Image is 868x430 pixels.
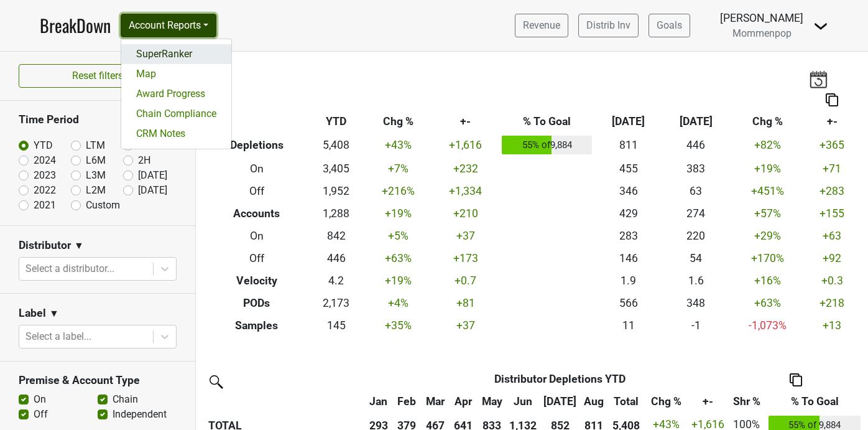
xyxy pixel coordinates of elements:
label: YTD [34,138,53,153]
button: Reset filters [19,64,177,88]
img: filter [205,371,225,391]
th: Jan: activate to sort column ascending [364,390,393,413]
th: YTD [308,111,364,133]
th: Distributor Depletions YTD [392,368,727,390]
td: +37 [432,314,499,337]
td: 566 [595,292,662,314]
img: Copy to clipboard [790,373,802,386]
td: +216 % [364,180,432,202]
th: % To Goal [499,111,595,133]
a: Award Progress [121,84,231,104]
a: Chain Compliance [121,104,231,124]
td: 220 [662,225,729,247]
th: PODs [205,292,308,314]
td: -1 [662,314,729,337]
th: &nbsp;: activate to sort column ascending [205,390,364,413]
th: On [205,225,308,247]
td: 274 [662,202,729,225]
span: ▼ [49,306,59,321]
td: +19 % [364,202,432,225]
td: +71 [805,157,859,180]
a: CRM Notes [121,124,231,144]
td: +16 % [729,269,805,292]
td: +7 % [364,157,432,180]
img: Copy to clipboard [826,93,838,106]
label: L2M [86,183,106,198]
td: 842 [308,225,364,247]
label: 2H [138,153,150,168]
td: +19 % [729,157,805,180]
td: +63 % [729,292,805,314]
td: -1,073 % [729,314,805,337]
a: Map [121,64,231,84]
label: Off [34,407,48,422]
td: 1,288 [308,202,364,225]
td: 446 [308,247,364,269]
td: 446 [662,133,729,158]
td: 146 [595,247,662,269]
td: 63 [662,180,729,202]
th: Feb: activate to sort column ascending [392,390,421,413]
td: +35 % [364,314,432,337]
td: +19 % [364,269,432,292]
td: 5,408 [308,133,364,158]
th: Depletions [205,133,308,158]
th: Shr %: activate to sort column ascending [728,390,766,413]
span: Mommenpop [732,27,792,39]
h3: Label [19,307,46,320]
td: +0.3 [805,269,859,292]
td: +92 [805,247,859,269]
td: +13 [805,314,859,337]
label: [DATE] [138,168,167,183]
div: Account Reports [121,39,232,149]
td: +365 [805,133,859,158]
a: Revenue [515,14,568,37]
td: 346 [595,180,662,202]
img: last_updated_date [809,70,828,88]
td: +1,334 [432,180,499,202]
h3: Distributor [19,239,71,252]
th: Off [205,247,308,269]
td: 4.2 [308,269,364,292]
th: % To Goal: activate to sort column ascending [765,390,864,413]
td: +218 [805,292,859,314]
td: 429 [595,202,662,225]
td: +155 [805,202,859,225]
td: 348 [662,292,729,314]
td: +173 [432,247,499,269]
th: Jun: activate to sort column ascending [506,390,540,413]
td: +232 [432,157,499,180]
td: +37 [432,225,499,247]
th: [DATE] [662,111,729,133]
td: +43 % [364,133,432,158]
th: Chg % [364,111,432,133]
label: On [34,392,46,407]
th: +- [805,111,859,133]
td: +81 [432,292,499,314]
th: Accounts [205,202,308,225]
label: [DATE] [138,183,167,198]
label: Chain [113,392,138,407]
td: +57 % [729,202,805,225]
th: On [205,157,308,180]
div: [PERSON_NAME] [720,10,803,26]
h3: Premise & Account Type [19,374,177,387]
td: 1,952 [308,180,364,202]
td: +4 % [364,292,432,314]
td: 283 [595,225,662,247]
th: Off [205,180,308,202]
h3: Time Period [19,113,177,126]
th: +-: activate to sort column ascending [688,390,728,413]
label: Independent [113,407,167,422]
a: Goals [649,14,690,37]
td: +29 % [729,225,805,247]
td: +63 [805,225,859,247]
th: +- [432,111,499,133]
a: BreakDown [40,12,111,39]
label: L6M [86,153,106,168]
label: 2022 [34,183,56,198]
td: 811 [595,133,662,158]
a: Distrib Inv [578,14,639,37]
img: Dropdown Menu [813,19,828,34]
th: Chg % [729,111,805,133]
